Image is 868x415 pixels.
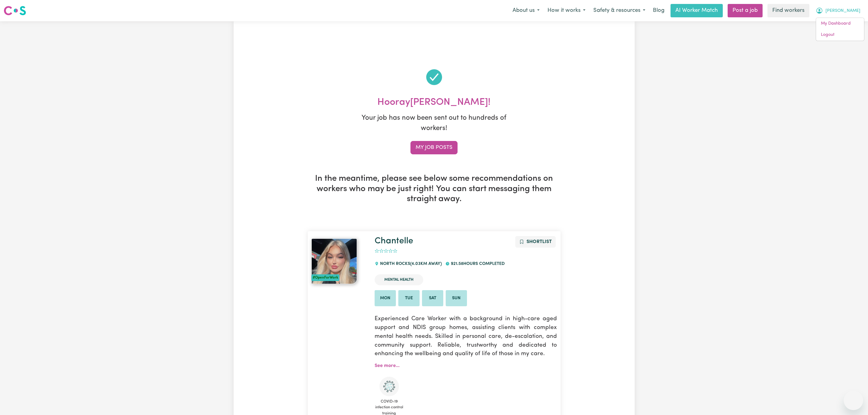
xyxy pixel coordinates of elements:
a: My Dashboard [816,18,864,29]
a: My job posts [410,141,458,154]
button: How it works [544,4,589,17]
a: Chantelle [375,237,413,245]
span: ( 4.03 km away) [410,262,442,266]
a: Logout [816,29,864,41]
iframe: Button to launch messaging window, conversation in progress [844,391,863,410]
div: 921.58 hours completed [445,256,508,272]
div: add rating by typing an integer from 0 to 5 or pressing arrow keys [375,248,397,255]
li: Available on Sat [422,290,443,307]
a: Post a job [728,4,763,17]
li: Available on Tue [398,290,420,307]
a: AI Worker Match [671,4,723,17]
span: [PERSON_NAME] [825,8,860,14]
p: Your job has now been sent out to hundreds of workers! [358,113,510,133]
a: See more... [375,363,400,368]
div: My Account [816,18,864,41]
li: Available on Sun [446,290,467,307]
h3: In the meantime, please see below some recommendations on workers who may be just right! You can ... [304,174,564,204]
img: Careseekers logo [4,5,26,16]
button: Add to shortlist [515,236,556,248]
img: View Chantelle's profile [311,238,357,284]
button: My Account [812,4,864,17]
button: About us [509,4,544,17]
a: Blog [649,4,668,17]
div: #OpenForWork [311,274,339,281]
h2: Hooray [PERSON_NAME] ! [304,97,564,108]
a: Find workers [767,4,809,17]
a: Chantelle#OpenForWork [311,238,367,284]
div: NORTH ROCKS [375,256,445,272]
li: Available on Mon [375,290,396,307]
button: Safety & resources [589,4,649,17]
span: Shortlist [527,239,552,244]
a: Careseekers logo [4,4,26,18]
img: CS Academy: COVID-19 Infection Control Training course completed [379,377,399,396]
p: Experienced Care Worker with a background in high-care aged support and NDIS group homes, assisti... [375,311,557,362]
li: Mental Health [375,274,423,285]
